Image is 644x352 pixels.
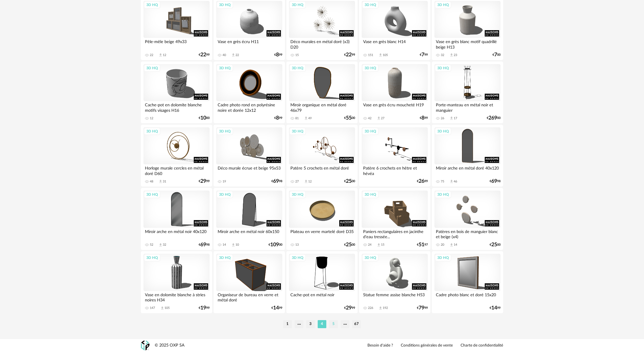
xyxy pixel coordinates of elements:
div: Cadre photo rond en polyrésine noire et dorée 12x12 [216,101,282,113]
div: € 00 [344,116,355,120]
div: 3D HQ [289,254,306,261]
div: 15 [295,53,299,57]
div: 192 [383,306,388,310]
div: € 99 [420,116,428,120]
div: 10 [235,243,239,247]
span: 25 [346,179,352,183]
div: 3D HQ [289,1,306,9]
div: Organiseur de bureau en verre et métal doré [216,291,282,303]
div: Paniers rectangulaires en jacinthe d'eau tressée... [362,228,428,239]
li: 1 [283,320,292,328]
div: 3D HQ [362,1,379,9]
a: 3D HQ Cadre photo rond en polyrésine noire et dorée 12x12 €899 [214,61,285,124]
div: 19 [223,180,226,184]
span: Download icon [158,179,163,184]
span: Download icon [231,53,235,57]
div: 75 [441,180,444,184]
div: 27 [295,180,299,184]
div: € 99 [274,53,282,57]
div: € 00 [492,53,501,57]
span: 29 [200,179,206,183]
span: 69 [273,179,279,183]
a: 3D HQ Patère 6 crochets en hêtre et hévéa €2699 [359,125,430,187]
span: 69 [200,243,206,247]
div: 24 [368,243,371,247]
div: 12 [163,53,166,57]
span: Download icon [304,116,308,120]
a: 3D HQ Porte-manteau en métal noir et manguier 26 Download icon 17 €26900 [432,61,503,124]
div: 13 [295,243,299,247]
a: 3D HQ Cache-pot en dolomite blanche motifs visages H16 12 €1000 [141,61,212,124]
a: 3D HQ Patère 5 crochets en métal doré 27 Download icon 12 €2500 [286,125,358,187]
div: 3D HQ [216,128,233,135]
a: Conditions générales de vente [401,343,453,348]
div: Vase en grès écru H11 [216,38,282,49]
a: 3D HQ Patères en bois de manguier blanc et beige (x4) 20 Download icon 14 €2500 [432,188,503,250]
div: Déco murales en métal doré (x3) D20 [289,38,355,49]
div: Miroir arche en métal noir 40x120 [143,228,210,239]
div: 3D HQ [216,64,233,72]
div: € 00 [344,243,355,247]
div: € 99 [417,306,428,310]
div: 31 [163,180,166,184]
div: 3D HQ [435,128,451,135]
div: 3D HQ [289,64,306,72]
a: 3D HQ Statue femme assise blanche H53 226 Download icon 192 €7999 [359,251,430,313]
div: Patère 6 crochets en hêtre et hévéa [362,164,428,176]
span: 26 [419,179,424,183]
div: 12 [150,116,153,120]
span: 19 [200,306,206,310]
div: 3D HQ [289,191,306,198]
span: Download icon [377,116,381,120]
li: 5 [329,320,338,328]
span: 14 [273,306,279,310]
div: Déco murale écrue et beige 95x53 [216,164,282,176]
div: 22 [235,53,239,57]
div: 3D HQ [144,1,160,9]
a: 3D HQ Horloge murale cercles en métal doré D60 48 Download icon 31 €2999 [141,125,212,187]
li: 3 [306,320,315,328]
div: 3D HQ [362,64,379,72]
li: 67 [352,320,361,328]
a: 3D HQ Vase en grès écru moucheté H19 42 Download icon 27 €899 [359,61,430,124]
div: € 99 [199,179,210,183]
div: € 98 [271,179,282,183]
span: 25 [491,243,497,247]
div: 52 [150,243,153,247]
div: © 2025 OXP SA [155,343,185,348]
div: € 00 [199,116,210,120]
div: 32 [163,243,166,247]
div: 42 [368,116,371,120]
div: € 97 [417,243,428,247]
span: Download icon [231,243,235,247]
div: 151 [368,53,373,57]
span: Download icon [449,53,454,57]
span: 8 [276,116,279,120]
div: Miroir arche en métal doré 40x120 [434,164,501,176]
div: 26 [441,116,444,120]
div: Cache-pot en métal noir [289,291,355,303]
div: € 99 [420,53,428,57]
a: 3D HQ Déco murale écrue et beige 95x53 19 €6998 [214,125,285,187]
div: € 98 [490,179,501,183]
div: 48 [150,180,153,184]
a: 3D HQ Organiseur de bureau en verre et métal doré €1499 [214,251,285,313]
div: 3D HQ [435,191,451,198]
div: € 00 [344,179,355,183]
div: 17 [454,116,457,120]
span: 22 [200,53,206,57]
div: Patères en bois de manguier blanc et beige (x4) [434,228,501,239]
div: 23 [454,53,457,57]
div: 3D HQ [144,191,160,198]
div: Vase en dolomite blanche à stries noires H34 [143,291,210,303]
div: 20 [441,243,444,247]
span: Download icon [378,53,383,57]
div: 3D HQ [435,254,451,261]
div: 3D HQ [144,254,160,261]
a: 3D HQ Cadre photo blanc et doré 15x20 €1499 [432,251,503,313]
div: € 99 [271,306,282,310]
div: Horloge murale cercles en métal doré D60 [143,164,210,176]
span: 51 [419,243,424,247]
a: 3D HQ Plateau en verre martelé doré D35 13 €2500 [286,188,358,250]
div: 3D HQ [435,1,451,9]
